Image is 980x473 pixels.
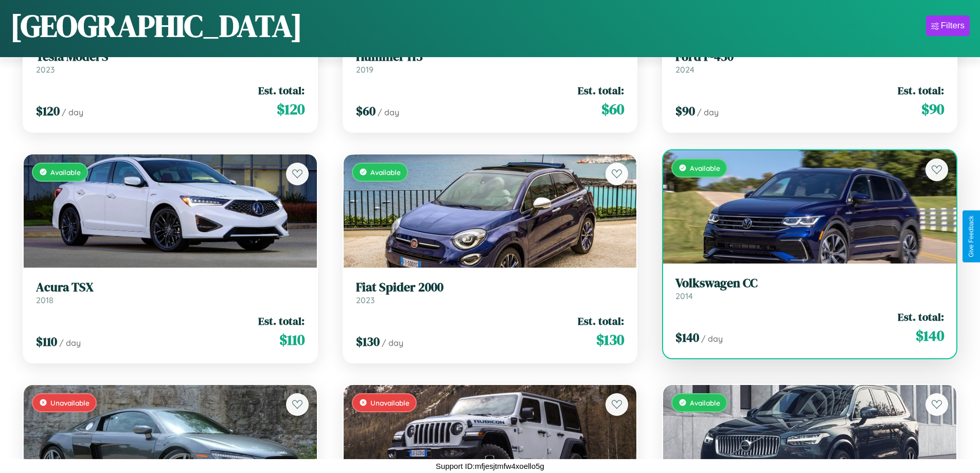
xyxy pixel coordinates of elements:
[356,280,625,305] a: Fiat Spider 20002023
[690,164,720,172] span: Available
[62,107,83,117] span: / day
[370,168,401,177] span: Available
[378,107,399,117] span: / day
[50,168,81,177] span: Available
[36,64,55,75] span: 2023
[382,338,403,348] span: / day
[675,102,695,119] span: $ 90
[36,49,305,64] h3: Tesla Model S
[926,15,970,36] button: Filters
[36,295,54,305] span: 2018
[675,276,944,291] h3: Volkswagen CC
[356,102,376,119] span: $ 60
[356,49,625,64] h3: Hummer H3
[675,291,693,301] span: 2014
[356,333,380,350] span: $ 130
[601,99,624,119] span: $ 60
[898,309,944,324] span: Est. total:
[675,49,944,75] a: Ford F-4502024
[10,5,302,47] h1: [GEOGRAPHIC_DATA]
[50,398,90,407] span: Unavailable
[356,49,625,75] a: Hummer H32019
[36,49,305,75] a: Tesla Model S2023
[578,313,624,328] span: Est. total:
[968,216,975,257] div: Give Feedback
[36,280,305,295] h3: Acura TSX
[921,99,944,119] span: $ 90
[356,64,373,75] span: 2019
[941,21,965,31] div: Filters
[675,64,694,75] span: 2024
[59,338,81,348] span: / day
[916,325,944,346] span: $ 140
[356,295,375,305] span: 2023
[279,329,305,350] span: $ 110
[898,83,944,98] span: Est. total:
[356,280,625,295] h3: Fiat Spider 2000
[436,459,544,473] p: Support ID: mfjesjtmfw4xoello5g
[36,102,60,119] span: $ 120
[277,99,305,119] span: $ 120
[697,107,719,117] span: / day
[675,276,944,301] a: Volkswagen CC2014
[36,333,57,350] span: $ 110
[36,280,305,305] a: Acura TSX2018
[370,398,409,407] span: Unavailable
[675,49,944,64] h3: Ford F-450
[258,83,305,98] span: Est. total:
[578,83,624,98] span: Est. total:
[258,313,305,328] span: Est. total:
[596,329,624,350] span: $ 130
[690,398,720,407] span: Available
[675,329,699,346] span: $ 140
[701,334,723,344] span: / day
